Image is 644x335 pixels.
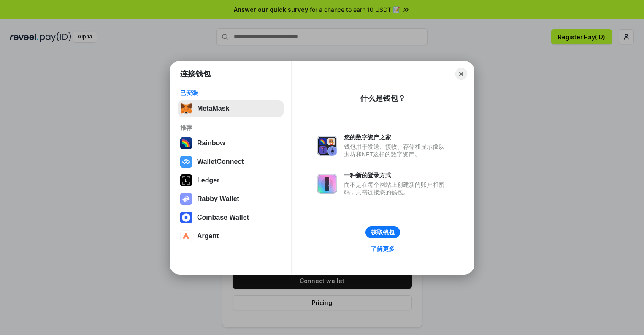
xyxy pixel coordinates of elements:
img: svg+xml,%3Csvg%20xmlns%3D%22http%3A%2F%2Fwww.w3.org%2F2000%2Fsvg%22%20fill%3D%22none%22%20viewBox... [317,136,337,156]
div: 您的数字资产之家 [344,133,449,141]
div: MetaMask [197,105,229,112]
button: 获取钱包 [365,226,400,238]
a: 了解更多 [366,243,400,254]
div: Ledger [197,177,219,184]
div: 已安装 [180,89,281,97]
div: 钱包用于发送、接收、存储和显示像以太坊和NFT这样的数字资产。 [344,143,449,158]
div: 一种新的登录方式 [344,172,449,179]
img: svg+xml,%3Csvg%20width%3D%2228%22%20height%3D%2228%22%20viewBox%3D%220%200%2028%2028%22%20fill%3D... [180,212,192,223]
div: Rainbow [197,139,225,147]
img: svg+xml,%3Csvg%20width%3D%22120%22%20height%3D%22120%22%20viewBox%3D%220%200%20120%20120%22%20fil... [180,137,192,149]
img: svg+xml,%3Csvg%20width%3D%2228%22%20height%3D%2228%22%20viewBox%3D%220%200%2028%2028%22%20fill%3D... [180,156,192,168]
img: svg+xml,%3Csvg%20xmlns%3D%22http%3A%2F%2Fwww.w3.org%2F2000%2Fsvg%22%20fill%3D%22none%22%20viewBox... [317,174,337,194]
div: Rabby Wallet [197,195,239,203]
button: Close [455,68,467,80]
button: Rainbow [178,135,284,152]
button: MetaMask [178,100,284,117]
button: Rabby Wallet [178,191,284,207]
div: 而不是在每个网站上创建新的账户和密码，只需连接您的钱包。 [344,181,449,196]
div: 什么是钱包？ [360,93,406,103]
button: Argent [178,228,284,245]
div: 推荐 [180,124,281,131]
img: svg+xml,%3Csvg%20xmlns%3D%22http%3A%2F%2Fwww.w3.org%2F2000%2Fsvg%22%20fill%3D%22none%22%20viewBox... [180,193,192,205]
div: 获取钱包 [371,229,395,236]
div: WalletConnect [197,158,244,166]
img: svg+xml,%3Csvg%20fill%3D%22none%22%20height%3D%2233%22%20viewBox%3D%220%200%2035%2033%22%20width%... [180,103,192,114]
img: svg+xml,%3Csvg%20xmlns%3D%22http%3A%2F%2Fwww.w3.org%2F2000%2Fsvg%22%20width%3D%2228%22%20height%3... [180,174,192,186]
button: WalletConnect [178,153,284,170]
button: Coinbase Wallet [178,209,284,226]
div: Argent [197,232,219,240]
div: Coinbase Wallet [197,214,249,221]
h1: 连接钱包 [180,69,211,79]
button: Ledger [178,172,284,189]
img: svg+xml,%3Csvg%20width%3D%2228%22%20height%3D%2228%22%20viewBox%3D%220%200%2028%2028%22%20fill%3D... [180,230,192,242]
div: 了解更多 [371,245,395,253]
